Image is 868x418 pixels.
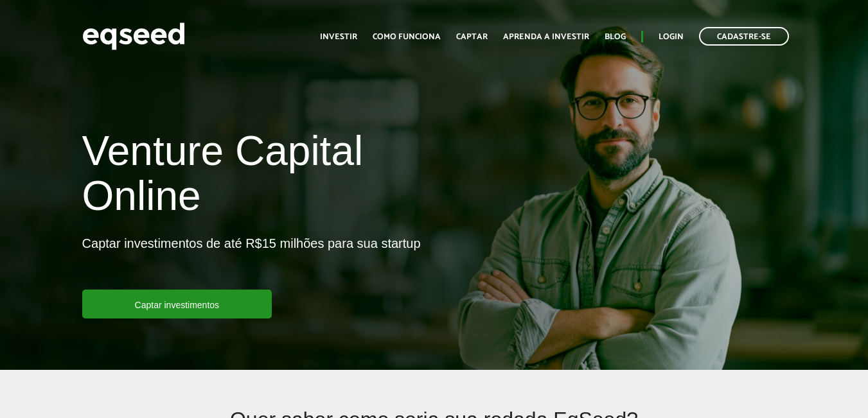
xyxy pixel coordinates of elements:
a: Aprenda a investir [503,33,589,41]
h1: Venture Capital Online [82,128,425,225]
a: Como funciona [373,33,441,41]
a: Captar investimentos [82,290,272,318]
img: EqSeed [82,19,185,53]
a: Captar [456,33,488,41]
a: Cadastre-se [699,27,789,46]
a: Login [659,33,684,41]
a: Investir [320,33,357,41]
p: Captar investimentos de até R$15 milhões para sua startup [82,236,421,290]
a: Blog [605,33,626,41]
